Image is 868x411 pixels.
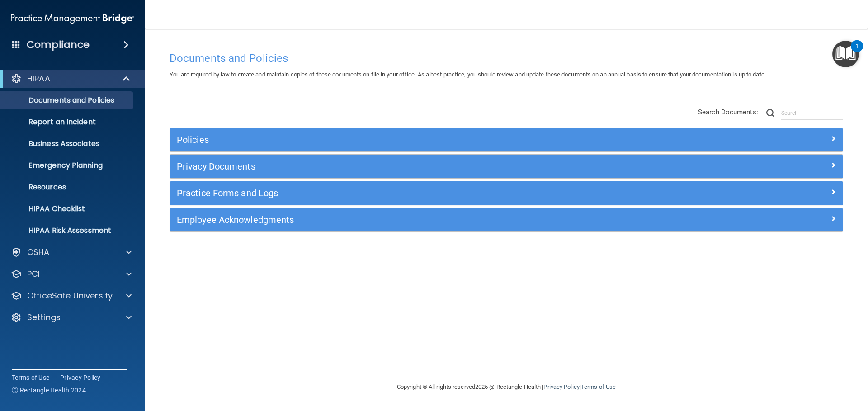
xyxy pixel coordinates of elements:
[27,269,40,279] p: PCI
[6,161,129,170] p: Emergency Planning
[6,204,129,213] p: HIPAA Checklist
[11,9,134,28] img: PMB logo
[177,135,668,145] h5: Policies
[170,71,766,78] span: You are required by law to create and maintain copies of these documents on file in your office. ...
[27,290,113,301] p: OfficeSafe University
[766,109,774,117] img: ic-search.3b580494.png
[6,118,129,127] p: Report an Incident
[11,247,132,258] a: OSHA
[177,186,836,200] a: Practice Forms and Logs
[60,373,101,382] a: Privacy Policy
[27,38,90,51] h4: Compliance
[177,188,668,198] h5: Practice Forms and Logs
[177,161,668,171] h5: Privacy Documents
[6,183,129,192] p: Resources
[341,373,671,402] div: Copyright © All rights reserved 2025 @ Rectangle Health | |
[12,373,49,382] a: Terms of Use
[6,139,129,148] p: Business Associates
[11,73,131,84] a: HIPAA
[177,159,836,174] a: Privacy Documents
[27,247,50,258] p: OSHA
[581,383,616,390] a: Terms of Use
[177,213,836,227] a: Employee Acknowledgments
[781,106,843,120] input: Search
[11,312,132,323] a: Settings
[12,386,86,395] span: Ⓒ Rectangle Health 2024
[11,269,132,279] a: PCI
[177,132,836,147] a: Policies
[832,41,859,67] button: Open Resource Center, 1 new notification
[855,46,859,58] div: 1
[27,73,50,84] p: HIPAA
[170,52,843,64] h4: Documents and Policies
[6,226,129,235] p: HIPAA Risk Assessment
[6,96,129,105] p: Documents and Policies
[698,108,758,116] span: Search Documents:
[543,383,579,390] a: Privacy Policy
[712,347,857,383] iframe: Drift Widget Chat Controller
[27,312,61,323] p: Settings
[11,290,132,301] a: OfficeSafe University
[177,215,668,225] h5: Employee Acknowledgments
